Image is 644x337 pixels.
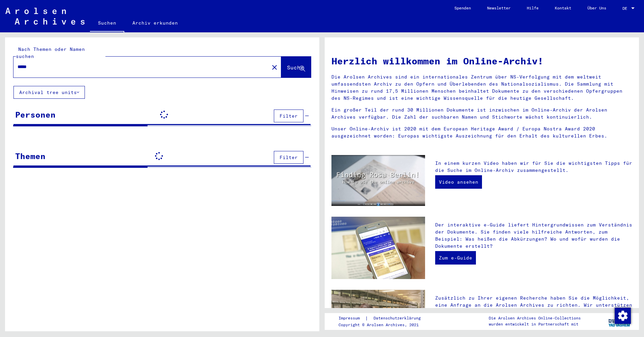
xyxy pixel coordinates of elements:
[331,54,632,68] h1: Herzlich willkommen im Online-Archiv!
[339,315,365,322] a: Impressum
[280,113,298,119] span: Filter
[615,308,631,324] img: Zustimmung ändern
[331,217,425,279] img: eguide.jpg
[331,106,632,121] p: Ein großer Teil der rund 30 Millionen Dokumente ist inzwischen im Online-Archiv der Arolsen Archi...
[124,15,186,31] a: Archiv erkunden
[489,321,581,327] p: wurden entwickelt in Partnerschaft mit
[280,154,298,160] span: Filter
[268,60,281,74] button: Clear
[331,155,425,206] img: video.jpg
[331,125,632,140] p: Unser Online-Archiv ist 2020 mit dem European Heritage Award / Europa Nostra Award 2020 ausgezeic...
[489,315,581,321] p: Die Arolsen Archives Online-Collections
[13,86,85,99] button: Archival tree units
[274,110,303,122] button: Filter
[435,221,632,250] p: Der interaktive e-Guide liefert Hintergrundwissen zum Verständnis der Dokumente. Sie finden viele...
[339,315,429,322] div: |
[90,15,124,32] a: Suchen
[435,175,482,189] a: Video ansehen
[435,160,632,174] p: In einem kurzen Video haben wir für Sie die wichtigsten Tipps für die Suche im Online-Archiv zusa...
[15,109,56,121] div: Personen
[270,63,279,71] mat-icon: close
[622,6,630,11] span: DE
[16,46,85,59] mat-label: Nach Themen oder Namen suchen
[368,315,429,322] a: Datenschutzerklärung
[339,322,429,328] p: Copyright © Arolsen Archives, 2021
[435,251,476,265] a: Zum e-Guide
[15,150,45,162] div: Themen
[435,295,632,323] p: Zusätzlich zu Ihrer eigenen Recherche haben Sie die Möglichkeit, eine Anfrage an die Arolsen Arch...
[274,151,303,164] button: Filter
[281,57,311,78] button: Suche
[5,8,85,25] img: Arolsen_neg.svg
[287,64,304,71] span: Suche
[331,73,632,102] p: Die Arolsen Archives sind ein internationales Zentrum über NS-Verfolgung mit dem weltweit umfasse...
[607,313,632,330] img: yv_logo.png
